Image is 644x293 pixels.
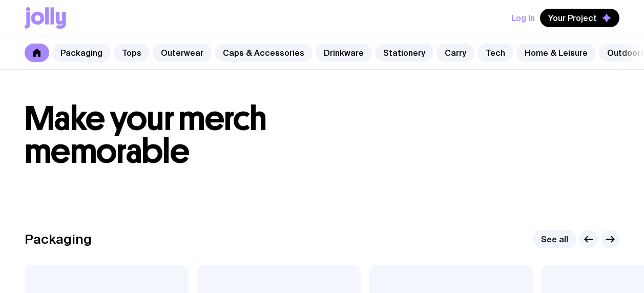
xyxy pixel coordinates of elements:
[153,44,212,62] a: Outerwear
[215,44,313,62] a: Caps & Accessories
[437,44,474,62] a: Carry
[25,98,267,172] span: Make your merch memorable
[316,44,372,62] a: Drinkware
[375,44,433,62] a: Stationery
[511,9,535,27] button: Log In
[52,44,111,62] a: Packaging
[477,44,513,62] a: Tech
[533,230,576,248] a: See all
[516,44,596,62] a: Home & Leisure
[25,232,92,247] h2: Packaging
[548,13,597,23] span: Your Project
[114,44,150,62] a: Tops
[540,9,619,27] button: Your Project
